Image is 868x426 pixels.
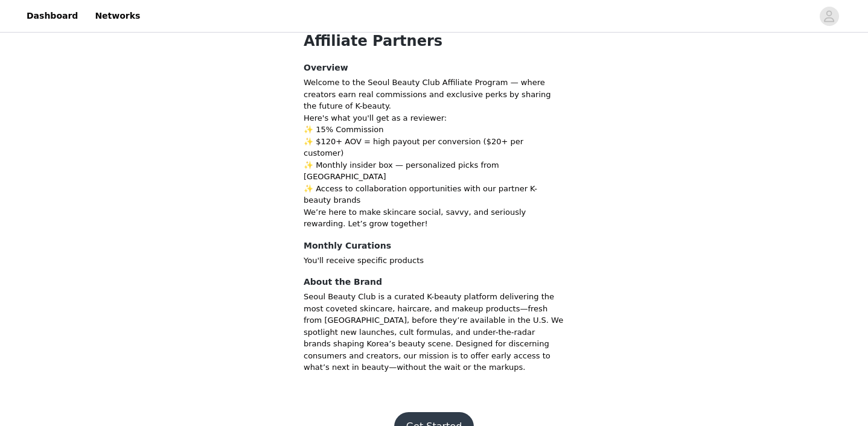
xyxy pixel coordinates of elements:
h1: Affiliate Partners [304,30,564,52]
p: Seoul Beauty Club is a curated K-beauty platform delivering the most coveted skincare, haircare, ... [304,291,564,374]
p: You'll receive specific products [304,255,564,267]
p: Here's what you'll get as a reviewer: ✨ 15% Commission ✨ $120+ AOV = high payout per conversion (... [304,112,564,206]
h4: Overview [304,62,564,74]
div: avatar [823,7,835,26]
a: Networks [88,2,147,30]
a: Dashboard [19,2,85,30]
h4: About the Brand [304,276,564,288]
p: We’re here to make skincare social, savvy, and seriously rewarding. Let’s grow together! [304,206,564,230]
h4: Monthly Curations [304,240,564,252]
p: Welcome to the Seoul Beauty Club Affiliate Program — where creators earn real commissions and exc... [304,77,564,112]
